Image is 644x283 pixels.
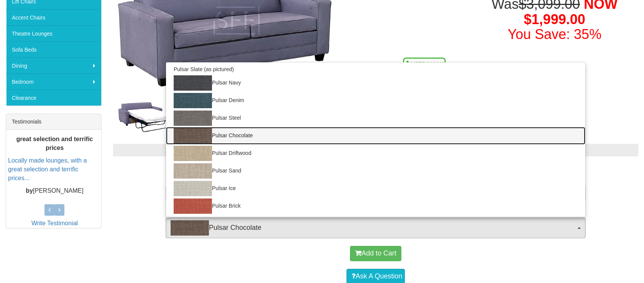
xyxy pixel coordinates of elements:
a: Pulsar Steel [166,109,585,127]
img: Pulsar Denim [174,93,212,108]
p: [PERSON_NAME] [8,187,101,195]
img: Pulsar Brick [174,198,212,214]
a: Pulsar Driftwood [166,145,585,162]
button: Add to Cart [350,246,401,261]
div: Testimonials [6,114,101,130]
a: Pulsar Brick [166,197,585,215]
font: You Save: 35% [508,26,601,42]
b: great selection and terrific prices [16,136,93,151]
a: Bedroom [6,73,101,89]
img: Pulsar Sand [174,163,212,179]
a: Pulsar Ice [166,180,585,197]
button: Pulsar ChocolatePulsar Chocolate [166,218,586,238]
a: Write Testimonial [31,220,78,226]
a: Clearance [6,89,101,106]
a: Theatre Lounges [6,25,101,41]
img: Pulsar Navy [174,75,212,91]
img: Pulsar Driftwood [174,146,212,161]
img: Pulsar Chocolate [171,220,209,236]
span: Pulsar Slate (as pictured) [174,65,234,73]
a: Pulsar Denim [166,92,585,109]
span: Pulsar Chocolate [171,220,576,236]
b: by [26,187,33,194]
img: Pulsar Chocolate [174,128,212,143]
a: Pulsar Navy [166,74,585,92]
img: Pulsar Steel [174,111,212,126]
a: Pulsar Sand [166,162,585,180]
a: Pulsar Chocolate [166,127,585,145]
img: Pulsar Ice [174,181,212,196]
a: Dining [6,57,101,73]
a: Locally made lounges, with a great selection and terrific prices... [8,158,87,182]
h3: Choose from the options below then add to cart [113,164,638,174]
a: Accent Chairs [6,9,101,25]
a: Sofa Beds [6,41,101,57]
